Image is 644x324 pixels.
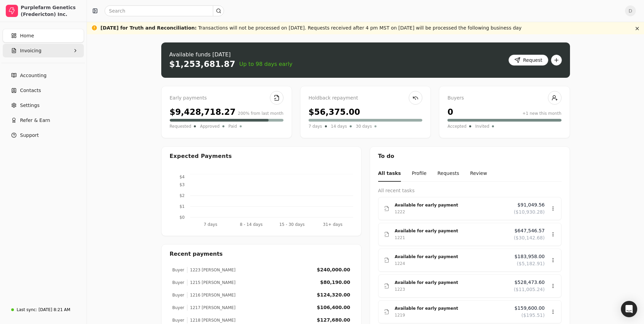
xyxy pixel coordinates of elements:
span: ($5,182.91) [517,260,545,267]
div: +1 new this month [522,110,562,116]
a: Last sync:[DATE] 8:21 AM [3,304,84,316]
div: 1217 [PERSON_NAME] [187,305,236,311]
div: Available for early payment [395,305,509,312]
span: Home [20,32,34,39]
span: Contacts [20,87,41,94]
div: Early payments [170,94,283,102]
span: Support [20,132,39,139]
button: Support [3,128,84,142]
span: Invoicing [20,47,41,54]
div: 200% from last month [238,110,283,116]
div: All recent tasks [378,187,562,194]
span: ($30,142.68) [514,234,545,241]
div: $127,680.00 [317,317,350,324]
tspan: 31+ days [323,222,342,227]
span: [DATE] for Truth and Reconciliation : [100,25,197,31]
div: 1221 [395,234,405,241]
tspan: $1 [179,204,184,209]
span: Approved [200,123,220,130]
a: Settings [3,98,84,112]
button: Invoicing [3,44,84,57]
span: 7 days [309,123,322,130]
a: Home [3,29,84,42]
tspan: 7 days [204,222,217,227]
div: Open Intercom Messenger [621,301,637,317]
span: Accounting [20,72,47,79]
tspan: $2 [179,193,184,198]
div: To do [370,147,570,166]
span: Refer & Earn [20,117,50,124]
tspan: 15 - 30 days [279,222,305,227]
tspan: 8 - 14 days [240,222,262,227]
div: $9,428,718.27 [170,106,236,118]
a: Contacts [3,84,84,97]
div: 1215 [PERSON_NAME] [187,280,236,286]
span: $159,600.00 [514,305,545,312]
button: Refer & Earn [3,113,84,127]
span: ($195.51) [521,312,545,319]
div: 1222 [395,209,405,215]
div: Buyers [447,94,561,102]
button: Profile [412,166,427,182]
div: $80,190.00 [320,279,350,286]
div: Last sync: [17,307,37,313]
div: Buyer [172,267,184,273]
button: All tasks [378,166,401,182]
div: Buyer [172,280,184,286]
span: Settings [20,102,39,109]
div: $240,000.00 [317,266,350,273]
a: Accounting [3,69,84,82]
span: Up to 98 days early [239,60,293,68]
span: Paid [228,123,237,130]
div: Transactions will not be processed on [DATE]. Requests received after 4 pm MST on [DATE] will be ... [100,24,521,32]
tspan: $0 [179,215,184,220]
span: ($10,930.28) [514,209,545,216]
div: 1223 [PERSON_NAME] [187,267,236,273]
input: Search [105,5,224,16]
div: 0 [447,106,453,118]
tspan: $3 [179,182,184,187]
div: 1223 [395,286,405,293]
div: Expected Payments [170,152,232,160]
tspan: $4 [179,175,184,179]
span: Requested [170,123,191,130]
div: $1,253,681.87 [169,59,235,70]
div: Available for early payment [395,228,509,234]
div: 1224 [395,260,405,267]
span: ($11,005.24) [514,286,545,293]
span: 14 days [331,123,347,130]
span: $91,049.56 [517,201,545,209]
div: 1216 [PERSON_NAME] [187,292,236,298]
div: Buyer [172,305,184,311]
span: Accepted [447,123,466,130]
div: Buyer [172,317,184,323]
div: Buyer [172,292,184,298]
div: 1219 [395,312,405,319]
div: Available for early payment [395,202,509,209]
span: $647,546.57 [514,227,545,234]
button: Request [509,55,548,66]
span: 30 days [356,123,372,130]
div: Available for early payment [395,253,509,260]
div: Purplefarm Genetics (Fredericton) Inc. [21,4,81,18]
span: $528,473.60 [514,279,545,286]
div: $106,400.00 [317,304,350,311]
button: D [625,5,636,16]
div: $56,375.00 [309,106,360,118]
div: Available for early payment [395,279,509,286]
span: Invited [475,123,489,130]
button: Review [470,166,487,182]
div: Available funds [DATE] [169,51,293,59]
div: Recent payments [162,245,361,264]
button: Requests [437,166,459,182]
div: [DATE] 8:21 AM [38,307,70,313]
div: $124,320.00 [317,291,350,299]
div: Holdback repayment [309,94,422,102]
div: 1218 [PERSON_NAME] [187,317,236,323]
span: $183,958.00 [514,253,545,260]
